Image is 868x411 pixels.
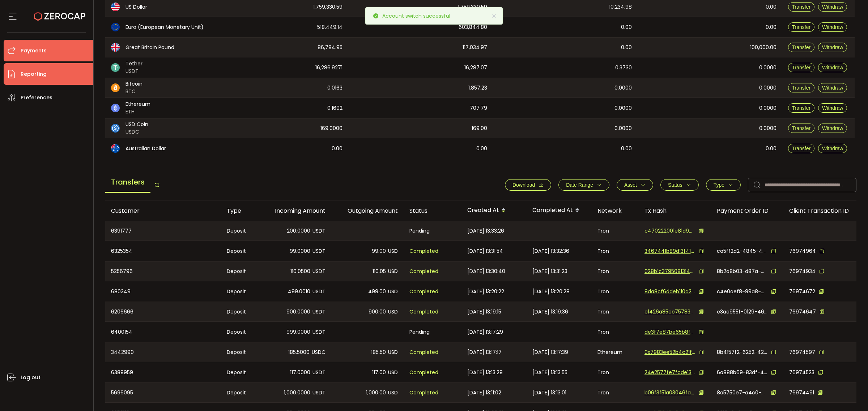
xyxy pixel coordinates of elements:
span: 0.00 [476,144,487,153]
button: Withdraw [818,22,847,32]
div: Type [221,207,259,215]
span: 169.00 [472,124,487,133]
div: Deposit [221,383,259,402]
div: Tron [592,302,639,321]
div: Status [404,207,461,215]
img: usdc_portfolio.svg [111,124,120,133]
span: 6a888b69-83df-43aa-be55-18151b9f7c78 [717,369,767,376]
span: Transfer [792,105,811,111]
span: Withdraw [822,24,843,30]
span: 110.0500 [290,267,310,276]
button: Asset [617,179,653,191]
img: btc_portfolio.svg [111,83,120,92]
span: 0.00 [766,3,776,11]
span: 8b4157f2-6252-4229-b1d5-dce984bde08a [717,349,767,356]
button: Date Range [558,179,609,191]
div: Deposit [221,322,259,342]
span: Withdraw [822,44,843,50]
span: [DATE] 13:32:36 [532,247,569,255]
div: Tron [592,362,639,382]
div: 6325354 [105,241,221,261]
span: Withdraw [822,125,843,131]
span: Transfers [105,172,150,193]
span: USDT [312,227,325,235]
span: Pending [409,328,430,336]
span: USD [388,247,398,255]
span: c4e0aef8-99a8-4cb9-8107-aeffe08e00f9 [717,288,767,295]
span: USDT [312,308,325,316]
div: 6206666 [105,302,221,321]
span: Reporting [21,69,47,79]
span: Transfer [792,44,811,50]
span: 99.0000 [290,247,310,255]
div: Network [592,207,639,215]
button: Withdraw [818,43,847,52]
span: [DATE] 13:31:23 [532,267,567,276]
span: Transfer [792,4,811,10]
span: Bitcoin [125,80,142,88]
button: Transfer [788,43,815,52]
span: 499.00 [368,287,386,296]
span: 16,287.07 [464,64,487,72]
button: Withdraw [818,2,847,12]
span: Great Britain Pound [125,44,174,51]
span: BTC [125,88,142,95]
span: 100,000.00 [750,43,776,52]
div: Outgoing Amount [331,207,404,215]
p: Account switch successful [382,13,456,18]
div: Incoming Amount [259,207,331,215]
span: USD [388,308,398,316]
span: 0x7983ee52b4c21f202d70499dee8a8952ab9079cf48c9d61a50b6ccd3bc5c987a [644,349,695,356]
span: 0.00 [621,23,632,31]
span: 86,784.95 [318,43,342,52]
span: USD [388,287,398,296]
span: Transfer [792,85,811,91]
span: Preferences [21,92,52,103]
span: Completed [409,368,438,377]
span: 185.50 [371,348,386,356]
span: [DATE] 13:11:02 [467,389,501,397]
span: 1,857.23 [468,84,487,92]
span: 117,034.97 [463,43,487,52]
span: USDC [125,128,148,136]
span: 0.00 [621,144,632,153]
div: 6389959 [105,362,221,382]
button: Withdraw [818,103,847,113]
div: Client Transaction ID [783,207,867,215]
span: USDT [312,247,325,255]
div: Tron [592,322,639,342]
span: ca5ff2d2-4845-48c2-9f60-862dd95e3f12 [717,247,767,255]
span: 76974647 [789,308,816,316]
span: c470222001e81d9e2372a970126656e52788a1b24262a6c0556055d33de632c1 [644,227,695,235]
span: 8da8cf6ddeb110a2398d792ccf93befe4bfc4e379432d169291be51e7f06c7ca [644,288,695,295]
span: [DATE] 13:20:22 [467,287,504,296]
span: 900.0000 [286,308,310,316]
span: 0.0163 [327,84,342,92]
span: 76974597 [789,349,815,356]
span: Withdraw [822,146,843,151]
div: 6400154 [105,322,221,342]
div: Tron [592,221,639,241]
span: 117.00 [372,368,386,377]
img: usd_portfolio.svg [111,3,120,11]
button: Withdraw [818,124,847,133]
span: USDT [312,287,325,296]
span: 1,759,330.59 [313,3,342,11]
span: e1426a85ec7578354966ce8bab851beef919bb2e2f8b0390f1219c48ffea5186 [644,308,695,316]
span: Completed [409,308,438,316]
div: Ethereum [592,342,639,362]
span: USD [388,267,398,276]
div: Created At [461,204,527,217]
span: USDT [125,68,142,75]
span: [DATE] 13:31:54 [467,247,503,255]
span: [DATE] 13:30:40 [467,267,505,276]
span: 8a5750e7-a4c0-42a0-8ece-ab53aca64287 [717,389,767,397]
span: [DATE] 13:13:55 [532,368,567,377]
iframe: Chat Widget [832,376,868,411]
span: Completed [409,348,438,356]
span: 24e2577fe7fcde132e2bb04d18cfe493e33dd3e7ed1faaf37c482d596e94c33b [644,369,695,376]
button: Transfer [788,124,815,133]
span: [DATE] 13:19:15 [467,308,501,316]
span: Transfer [792,125,811,131]
span: Transfer [792,146,811,151]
